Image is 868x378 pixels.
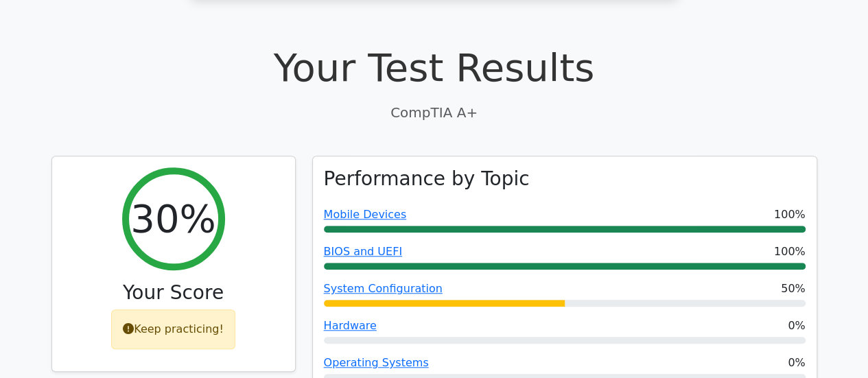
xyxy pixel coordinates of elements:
[788,318,805,334] span: 0%
[324,319,377,332] a: Hardware
[324,208,407,221] a: Mobile Devices
[324,167,530,191] h3: Performance by Topic
[130,196,215,241] h2: 30%
[774,244,806,260] span: 100%
[774,206,806,223] span: 100%
[324,356,429,369] a: Operating Systems
[324,245,402,258] a: BIOS and UEFI
[788,355,805,371] span: 0%
[781,281,806,297] span: 50%
[63,281,284,305] h3: Your Score
[111,309,235,349] div: Keep practicing!
[51,45,817,91] h1: Your Test Results
[51,102,817,123] p: CompTIA A+
[324,282,443,295] a: System Configuration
